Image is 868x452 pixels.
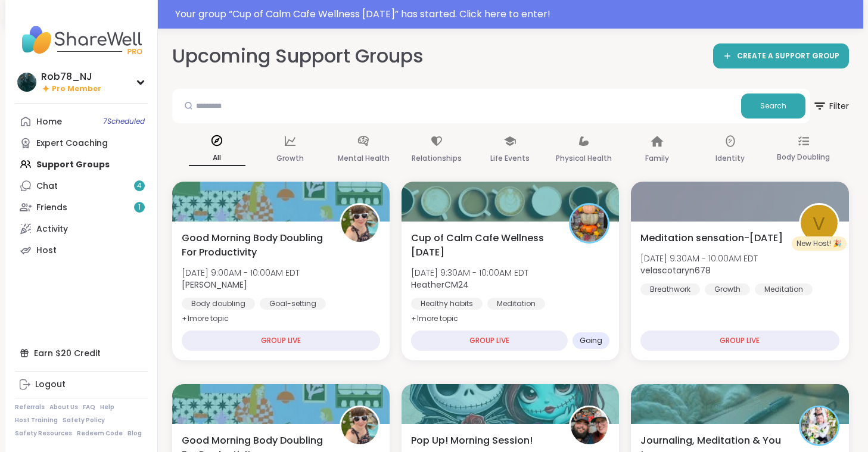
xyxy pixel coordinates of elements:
[640,283,700,295] div: Breathwork
[490,151,530,166] p: Life Events
[15,342,148,364] div: Earn $20 Credit
[713,43,849,68] a: CREATE A SUPPORT GROUP
[15,218,148,239] a: Activity
[35,379,66,391] div: Logout
[813,210,825,238] span: v
[182,298,255,310] div: Body doubling
[571,407,608,444] img: Dom_F
[15,19,148,61] img: ShareWell Nav Logo
[276,151,304,166] p: Growth
[127,429,142,438] a: Blog
[411,279,469,291] b: HeatherCM24
[580,336,602,345] span: Going
[36,116,62,128] div: Home
[137,181,142,191] span: 4
[172,43,424,70] h2: Upcoming Support Groups
[100,403,114,412] a: Help
[15,132,148,154] a: Expert Coaching
[63,416,105,425] a: Safety Policy
[189,151,245,166] p: All
[15,239,148,261] a: Host
[15,111,148,132] a: Home7Scheduled
[640,253,758,264] span: [DATE] 9:30AM - 10:00AM EDT
[36,223,68,235] div: Activity
[645,151,669,166] p: Family
[36,202,67,214] div: Friends
[411,231,556,260] span: Cup of Calm Cafe Wellness [DATE]
[640,331,839,351] div: GROUP LIVE
[260,298,326,310] div: Goal-setting
[182,331,380,351] div: GROUP LIVE
[103,117,145,126] span: 7 Scheduled
[487,298,545,310] div: Meditation
[801,407,838,444] img: JollyJessie38
[15,197,148,218] a: Friends1
[741,93,805,119] button: Search
[338,151,390,166] p: Mental Health
[15,374,148,395] a: Logout
[52,84,101,94] span: Pro Member
[412,151,462,166] p: Relationships
[571,205,608,242] img: HeatherCM24
[411,267,528,279] span: [DATE] 9:30AM - 10:00AM EDT
[17,73,36,92] img: Rob78_NJ
[83,403,95,412] a: FAQ
[341,407,378,444] img: Adrienne_QueenOfTheDawn
[138,202,141,213] span: 1
[640,264,711,276] b: velascotaryn678
[411,331,568,351] div: GROUP LIVE
[777,150,830,164] p: Body Doubling
[556,151,612,166] p: Physical Health
[182,279,247,291] b: [PERSON_NAME]
[760,101,786,111] span: Search
[640,231,783,245] span: Meditation sensation-[DATE]
[175,7,856,21] div: Your group “ Cup of Calm Cafe Wellness [DATE] ” has started. Click here to enter!
[15,429,72,438] a: Safety Resources
[705,283,750,295] div: Growth
[411,298,483,310] div: Healthy habits
[737,51,839,61] span: CREATE A SUPPORT GROUP
[15,403,45,412] a: Referrals
[36,180,58,192] div: Chat
[813,92,849,120] span: Filter
[36,138,108,149] div: Expert Coaching
[411,434,533,448] span: Pop Up! Morning Session!
[49,403,78,412] a: About Us
[813,89,849,123] button: Filter
[182,267,300,279] span: [DATE] 9:00AM - 10:00AM EDT
[36,245,57,257] div: Host
[182,231,326,260] span: Good Morning Body Doubling For Productivity
[715,151,745,166] p: Identity
[792,236,847,251] div: New Host! 🎉
[41,70,101,83] div: Rob78_NJ
[77,429,123,438] a: Redeem Code
[15,175,148,197] a: Chat4
[341,205,378,242] img: Adrienne_QueenOfTheDawn
[755,283,813,295] div: Meditation
[15,416,58,425] a: Host Training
